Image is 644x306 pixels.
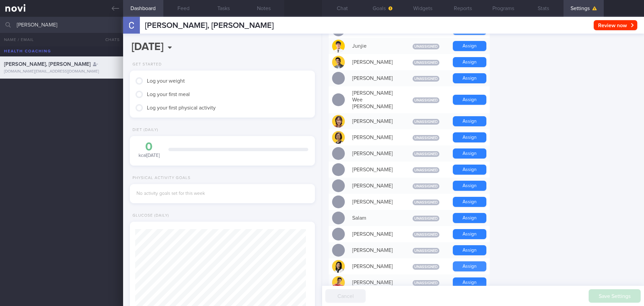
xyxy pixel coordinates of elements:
button: Assign [453,197,486,207]
div: [PERSON_NAME] [349,163,402,176]
div: [DOMAIN_NAME][EMAIL_ADDRESS][DOMAIN_NAME] [4,69,119,74]
span: Unassigned [413,183,439,189]
div: Junjie [349,39,402,53]
button: Assign [453,165,486,175]
button: Assign [453,245,486,255]
button: Chats [96,33,123,46]
span: Unassigned [413,280,439,286]
div: [PERSON_NAME] [349,55,402,69]
div: Salam [349,211,402,225]
div: [PERSON_NAME] [349,260,402,273]
div: [PERSON_NAME] [349,115,402,128]
div: [PERSON_NAME] [349,227,402,241]
span: Unassigned [413,264,439,270]
div: [PERSON_NAME] [349,131,402,144]
span: Unassigned [413,44,439,49]
button: Assign [453,57,486,67]
div: [PERSON_NAME] [349,147,402,160]
button: Assign [453,148,486,159]
button: Assign [453,95,486,105]
span: Unassigned [413,119,439,125]
div: Glucose (Daily) [130,213,169,218]
div: [PERSON_NAME] [349,179,402,192]
span: Unassigned [413,135,439,141]
button: Assign [453,181,486,191]
span: Unassigned [413,97,439,103]
div: 0 [137,141,162,153]
span: Unassigned [413,60,439,65]
div: No activity goals set for this week [137,191,308,197]
div: [PERSON_NAME] [349,195,402,209]
button: Assign [453,277,486,288]
button: Assign [453,73,486,83]
span: Unassigned [413,216,439,221]
div: [PERSON_NAME] [349,72,402,85]
div: Get Started [130,62,162,67]
button: Assign [453,213,486,223]
button: Assign [453,229,486,239]
span: [PERSON_NAME], [PERSON_NAME] [145,21,274,30]
button: Assign [453,116,486,126]
button: Review now [594,20,637,30]
span: Unassigned [413,76,439,82]
span: Unassigned [413,151,439,157]
div: Diet (Daily) [130,128,158,133]
span: Unassigned [413,200,439,205]
div: kcal [DATE] [137,141,162,159]
button: Assign [453,41,486,51]
span: Unassigned [413,232,439,237]
span: Unassigned [413,167,439,173]
div: [PERSON_NAME] Wee [PERSON_NAME] [349,86,402,113]
button: Assign [453,132,486,142]
div: [PERSON_NAME] [349,244,402,257]
div: Physical Activity Goals [130,176,191,181]
button: Assign [453,261,486,271]
span: [PERSON_NAME], [PERSON_NAME] [4,61,91,67]
span: Unassigned [413,248,439,254]
div: [PERSON_NAME] [349,276,402,289]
